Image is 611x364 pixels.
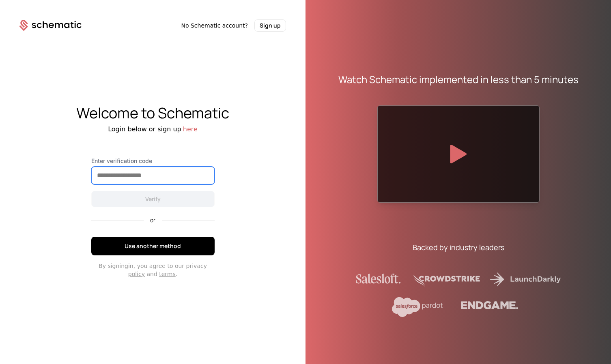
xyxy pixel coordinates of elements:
[91,262,215,278] div: By signing in , you agree to our privacy and .
[183,124,198,134] button: here
[128,271,145,277] a: policy
[413,242,504,253] div: Backed by industry leaders
[181,21,248,30] span: No Schematic account?
[91,191,215,207] button: Verify
[159,271,176,277] a: terms
[91,157,215,165] label: Enter verification code
[254,19,286,32] button: Sign up
[144,217,162,223] span: or
[338,73,579,86] div: Watch Schematic implemented in less than 5 minutes
[91,237,215,255] button: Use another method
